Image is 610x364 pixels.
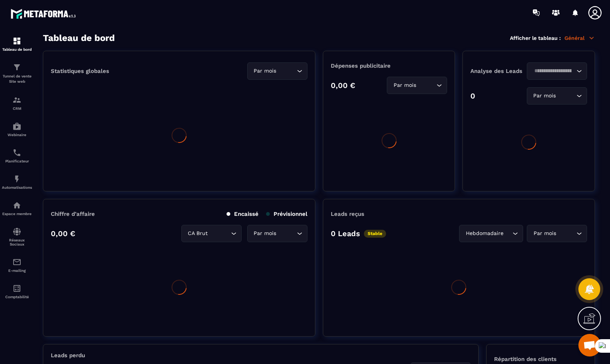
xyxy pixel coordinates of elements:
[2,252,32,278] a: emailemailE-mailing
[331,211,364,217] p: Leads reçus
[2,74,32,84] p: Tunnel de vente Site web
[12,63,21,72] img: formation
[527,62,587,80] div: Search for option
[578,334,601,356] div: Mở cuộc trò chuyện
[331,81,355,90] p: 0,00 €
[2,159,32,163] p: Planificateur
[247,225,307,242] div: Search for option
[12,258,21,267] img: email
[227,211,259,217] p: Encaissé
[12,174,21,184] img: automations
[2,106,32,111] p: CRM
[510,35,561,41] p: Afficher le tableau :
[51,229,75,238] p: 0,00 €
[2,238,32,246] p: Réseaux Sociaux
[527,87,587,105] div: Search for option
[331,229,360,238] p: 0 Leads
[2,212,32,216] p: Espace membre
[2,195,32,221] a: automationsautomationsEspace membre
[12,227,21,236] img: social-network
[2,116,32,143] a: automationsautomationsWebinaire
[558,229,575,238] input: Search for option
[181,225,242,242] div: Search for option
[459,225,523,242] div: Search for option
[564,35,595,41] p: Général
[278,229,295,238] input: Search for option
[12,36,21,45] img: formation
[51,352,85,359] p: Leads perdu
[2,278,32,305] a: accountantaccountantComptabilité
[532,67,575,75] input: Search for option
[418,81,435,89] input: Search for option
[2,295,32,299] p: Comptabilité
[12,284,21,293] img: accountant
[12,122,21,131] img: automations
[527,225,587,242] div: Search for option
[2,268,32,273] p: E-mailing
[464,229,505,238] span: Hebdomadaire
[247,62,307,80] div: Search for option
[186,229,210,238] span: CA Brut
[12,201,21,210] img: automations
[252,229,278,238] span: Par mois
[278,67,295,75] input: Search for option
[331,62,447,69] p: Dépenses publicitaire
[494,356,587,362] p: Répartition des clients
[2,90,32,116] a: formationformationCRM
[364,230,386,238] p: Stable
[11,7,78,21] img: logo
[252,67,278,75] span: Par mois
[266,211,307,217] p: Prévisionnel
[558,92,575,100] input: Search for option
[43,33,115,43] h3: Tableau de bord
[470,91,475,100] p: 0
[505,229,511,238] input: Search for option
[51,211,95,217] p: Chiffre d’affaire
[2,221,32,252] a: social-networksocial-networkRéseaux Sociaux
[2,185,32,190] p: Automatisations
[532,229,558,238] span: Par mois
[12,148,21,157] img: scheduler
[2,169,32,195] a: automationsautomationsAutomatisations
[12,96,21,105] img: formation
[2,31,32,57] a: formationformationTableau de bord
[2,143,32,169] a: schedulerschedulerPlanificateur
[387,77,447,94] div: Search for option
[210,229,229,238] input: Search for option
[2,47,32,52] p: Tableau de bord
[532,92,558,100] span: Par mois
[392,81,418,89] span: Par mois
[470,68,529,74] p: Analyse des Leads
[2,57,32,90] a: formationformationTunnel de vente Site web
[51,68,109,74] p: Statistiques globales
[2,133,32,137] p: Webinaire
